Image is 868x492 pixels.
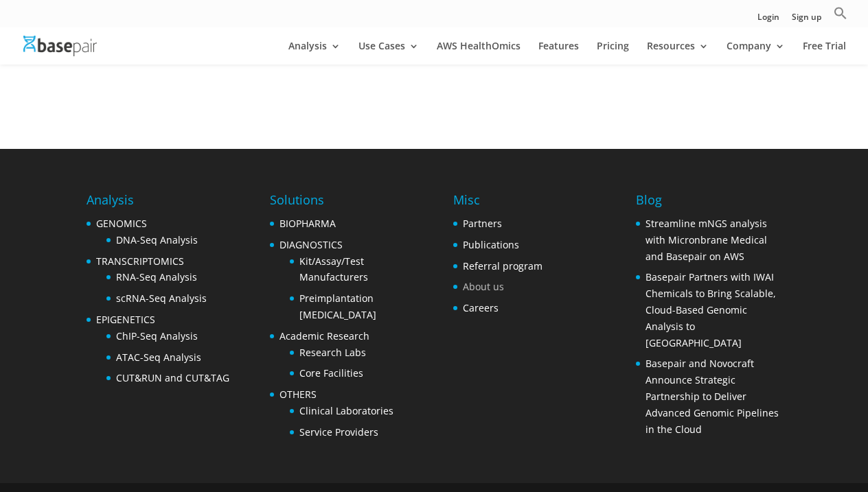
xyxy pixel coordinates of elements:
a: Careers [463,301,499,314]
iframe: Drift Widget Chat Controller [799,423,852,476]
a: Research Labs [299,346,366,359]
a: Search Icon Link [834,6,847,27]
a: Analysis [288,41,341,65]
h4: Misc [453,191,542,215]
a: Core Facilities [299,366,363,379]
a: Streamline mNGS analysis with Micronbrane Medical and Basepair on AWS [646,217,767,263]
a: RNA-Seq Analysis [116,270,197,283]
a: Login [757,13,779,27]
a: Features [538,41,579,65]
a: Academic Research [279,329,369,342]
a: Basepair Partners with IWAI Chemicals to Bring Scalable, Cloud-Based Genomic Analysis to [GEOGRAP... [646,270,776,349]
a: DNA-Seq Analysis [116,233,198,246]
a: Use Cases [358,41,419,65]
h4: Analysis [87,191,229,215]
img: Basepair [23,36,97,56]
a: ChIP-Seq Analysis [116,329,198,342]
a: Basepair and Novocraft Announce Strategic Partnership to Deliver Advanced Genomic Pipelines in th... [646,357,779,435]
a: Company [727,41,785,65]
a: Publications [463,238,519,251]
a: Partners [463,217,502,230]
a: OTHERS [279,388,317,401]
a: Resources [647,41,709,65]
a: EPIGENETICS [96,313,155,326]
a: TRANSCRIPTOMICS [96,255,184,268]
a: Kit/Assay/Test Manufacturers [299,255,368,284]
a: CUT&RUN and CUT&TAG [116,371,229,384]
a: About us [463,280,504,293]
h4: Blog [636,191,781,215]
svg: Search [834,6,847,20]
a: Sign up [792,13,821,27]
a: Clinical Laboratories [299,404,393,417]
a: AWS HealthOmics [437,41,521,65]
a: GENOMICS [96,217,147,230]
a: Preimplantation [MEDICAL_DATA] [299,292,376,321]
a: Pricing [597,41,629,65]
a: scRNA-Seq Analysis [116,292,207,305]
a: Service Providers [299,425,378,438]
a: ATAC-Seq Analysis [116,351,201,364]
a: BIOPHARMA [279,217,336,230]
a: Free Trial [803,41,846,65]
h4: Solutions [270,191,415,215]
a: DIAGNOSTICS [279,238,343,251]
a: Referral program [463,259,542,272]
